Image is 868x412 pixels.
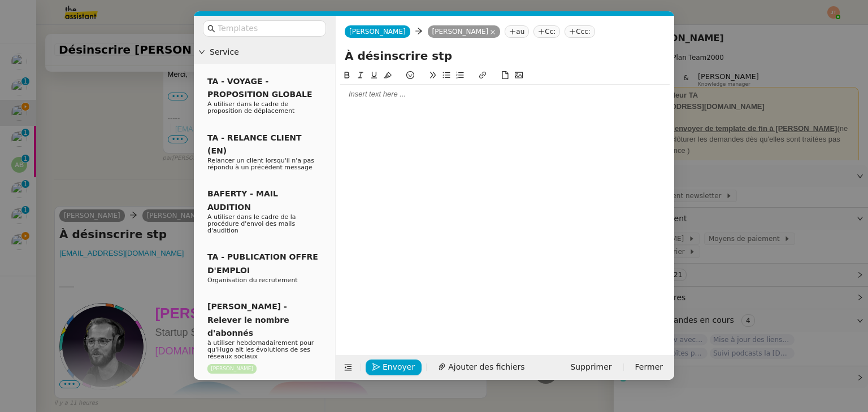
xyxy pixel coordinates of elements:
[383,361,415,374] span: Envoyer
[207,339,314,360] span: à utiliser hebdomadairement pour qu'Hugo ait les évolutions de ses réseaux sociaux
[635,361,663,374] span: Fermer
[349,28,406,36] span: [PERSON_NAME]
[345,47,665,64] input: Subject
[207,364,257,374] nz-tag: [PERSON_NAME]
[207,213,296,234] span: A utiliser dans le cadre de la procédure d'envoi des mails d'audition
[207,157,314,171] span: Relancer un client lorsqu'il n'a pas répondu à un précédent message
[207,302,289,338] span: [PERSON_NAME] - Relever le nombre d'abonnés
[563,360,618,375] button: Supprimer
[218,22,319,35] input: Templates
[428,25,501,38] nz-tag: [PERSON_NAME]
[448,361,524,374] span: Ajouter des fichiers
[210,46,331,59] span: Service
[207,189,278,211] span: BAFERTY - MAIL AUDITION
[628,360,670,375] button: Fermer
[207,277,298,284] span: Organisation du recrutement
[533,25,560,38] nz-tag: Cc:
[431,360,531,375] button: Ajouter des fichiers
[207,77,312,99] span: TA - VOYAGE - PROPOSITION GLOBALE
[207,133,302,155] span: TA - RELANCE CLIENT (EN)
[565,25,595,38] nz-tag: Ccc:
[505,25,529,38] nz-tag: au
[366,360,422,375] button: Envoyer
[207,100,294,115] span: A utiliser dans le cadre de proposition de déplacement
[570,361,611,374] span: Supprimer
[194,41,335,63] div: Service
[207,252,318,274] span: TA - PUBLICATION OFFRE D'EMPLOI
